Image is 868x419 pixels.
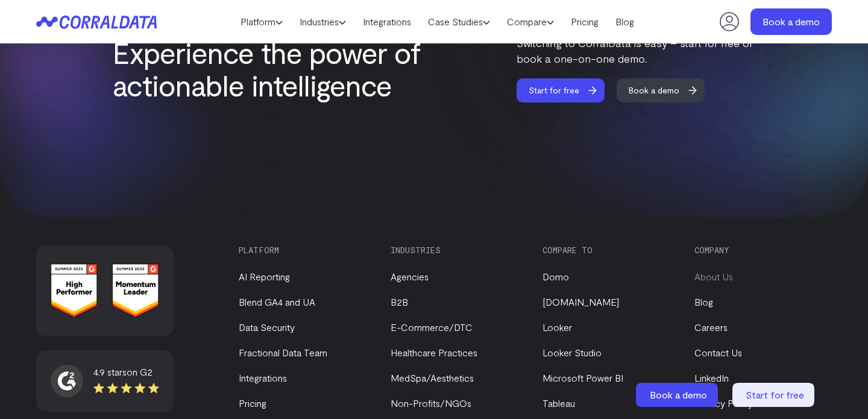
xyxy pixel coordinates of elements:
[232,13,291,31] a: Platform
[746,389,804,400] span: Start for free
[391,271,429,283] a: Agencies
[636,383,720,407] a: Book a demo
[694,271,733,283] a: About Us
[391,322,473,333] a: E-Commerce/DTC
[354,13,420,31] a: Integrations
[420,13,498,31] a: Case Studies
[517,78,615,102] a: Start for free
[391,347,477,359] a: Healthcare Practices
[650,389,707,400] span: Book a demo
[542,246,674,256] h3: Compare to
[239,246,370,256] h3: Platform
[391,373,474,384] a: MedSpa/Aesthetics
[694,347,742,359] a: Contact Us
[239,347,327,359] a: Fractional Data Team
[617,78,715,102] a: Book a demo
[542,322,572,333] a: Looker
[694,398,753,409] a: Privacy Policy
[93,365,159,379] div: 4.9 stars
[51,365,159,397] a: 4.9 starson G2
[517,78,591,102] span: Start for free
[239,398,266,409] a: Pricing
[542,347,602,359] a: Looker Studio
[694,373,729,384] a: LinkedIn
[391,246,522,256] h3: Industries
[542,398,575,409] a: Tableau
[732,383,817,407] a: Start for free
[694,297,713,308] a: Blog
[113,36,432,101] h2: Experience the power of actionable intelligence
[517,35,755,66] p: Switching to CorralData is easy – start for free or book a one-on-one demo.
[239,271,290,283] a: AI Reporting
[239,373,287,384] a: Integrations
[239,297,315,308] a: Blend GA4 and UA
[127,366,153,377] span: on G2
[239,322,295,333] a: Data Security
[617,78,691,102] span: Book a demo
[291,13,354,31] a: Industries
[391,297,408,308] a: B2B
[498,13,562,31] a: Compare
[542,373,623,384] a: Microsoft Power BI
[750,8,832,35] a: Book a demo
[391,398,471,409] a: Non-Profits/NGOs
[694,322,728,333] a: Careers
[562,13,607,31] a: Pricing
[542,271,569,283] a: Domo
[694,246,826,256] h3: Company
[542,297,619,308] a: [DOMAIN_NAME]
[607,13,643,31] a: Blog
